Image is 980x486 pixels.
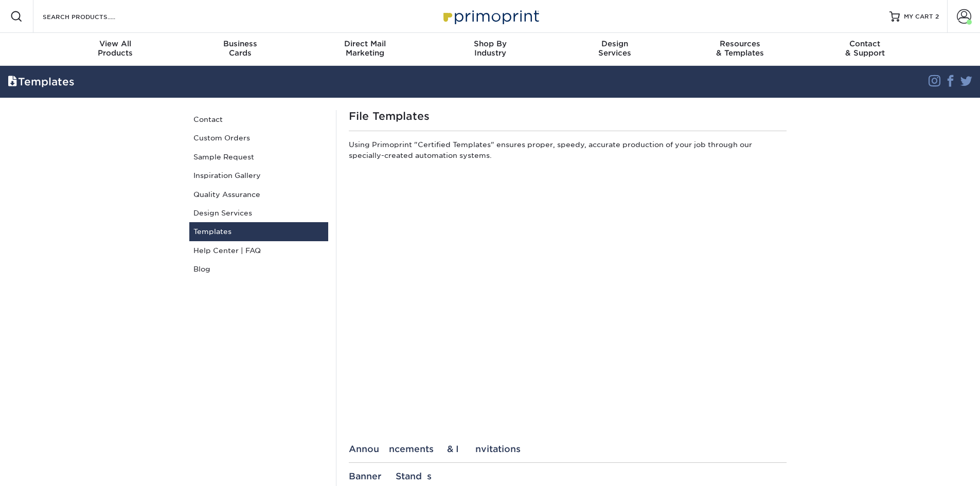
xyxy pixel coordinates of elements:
[189,204,328,222] a: Design Services
[177,39,302,48] span: Business
[189,241,328,260] a: Help Center | FAQ
[427,33,553,66] a: Shop ByIndustry
[189,260,328,278] a: Blog
[427,39,553,58] div: Industry
[302,39,427,48] span: Direct Mail
[53,39,178,58] div: Products
[177,33,302,66] a: BusinessCards
[904,12,933,21] span: MY CART
[439,5,542,27] img: Primoprint
[349,444,787,454] div: Announcements & Invitations
[302,39,427,58] div: Marketing
[678,39,803,58] div: & Templates
[42,10,142,23] input: SEARCH PRODUCTS.....
[349,110,787,122] h1: File Templates
[803,39,928,58] div: & Support
[302,33,427,66] a: Direct MailMarketing
[53,33,178,66] a: View AllProducts
[189,185,328,204] a: Quality Assurance
[189,222,328,241] a: Templates
[935,13,939,20] span: 2
[678,33,803,66] a: Resources& Templates
[349,471,787,481] div: Banner Stands
[803,33,928,66] a: Contact& Support
[349,139,787,165] p: Using Primoprint "Certified Templates" ensures proper, speedy, accurate production of your job th...
[553,33,678,66] a: DesignServices
[189,110,328,129] a: Contact
[553,39,678,48] span: Design
[53,39,178,48] span: View All
[553,39,678,58] div: Services
[189,129,328,147] a: Custom Orders
[189,166,328,185] a: Inspiration Gallery
[803,39,928,48] span: Contact
[427,39,553,48] span: Shop By
[177,39,302,58] div: Cards
[678,39,803,48] span: Resources
[189,148,328,166] a: Sample Request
